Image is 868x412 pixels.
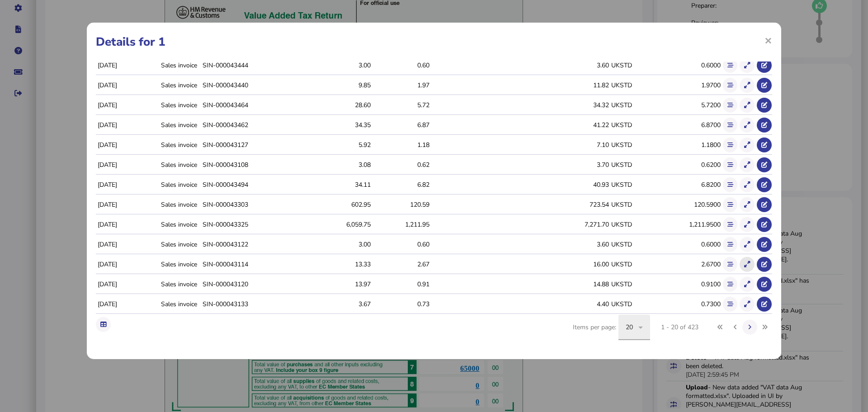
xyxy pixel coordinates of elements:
[609,275,647,294] td: UKSTD
[314,161,371,169] div: 3.08
[649,121,721,129] div: 6.8700
[723,58,738,73] button: Show flow
[609,136,647,155] td: UKSTD
[373,141,429,149] div: 1.18
[728,320,743,335] button: Previous page
[740,58,755,73] button: Show transaction detail
[649,280,721,289] div: 0.9100
[609,215,647,234] td: UKSTD
[201,56,253,75] td: SIN-000043444
[723,137,738,152] button: Show flow
[96,156,159,175] td: [DATE]
[159,215,201,234] td: Sales invoice
[740,137,755,152] button: Show transaction detail
[373,300,429,308] div: 0.73
[618,315,650,350] mat-form-field: Change page size
[373,81,429,90] div: 1.97
[723,217,738,232] button: Show flow
[757,277,772,292] button: Show transaction in Advisor
[649,101,721,109] div: 5.7200
[96,56,159,75] td: [DATE]
[740,277,755,292] button: Show transaction detail
[757,320,772,335] button: Last page
[159,56,201,75] td: Sales invoice
[552,121,609,129] div: 41.22
[740,297,755,312] button: Show transaction detail
[96,175,159,194] td: [DATE]
[201,215,253,234] td: SIN-000043325
[159,156,201,175] td: Sales invoice
[649,300,721,308] div: 0.7300
[373,161,429,169] div: 0.62
[373,121,429,129] div: 6.87
[314,121,371,129] div: 34.35
[649,61,721,70] div: 0.6000
[723,177,738,192] button: Show flow
[96,136,159,155] td: [DATE]
[757,197,772,212] button: Show transaction in Advisor
[649,141,721,149] div: 1.1800
[552,61,609,70] div: 3.60
[649,161,721,169] div: 0.6200
[314,260,371,269] div: 13.33
[159,295,201,314] td: Sales invoice
[314,101,371,109] div: 28.60
[742,320,757,335] button: Next page
[723,118,738,133] button: Show flow
[159,255,201,274] td: Sales invoice
[159,136,201,155] td: Sales invoice
[552,260,609,269] div: 16.00
[552,81,609,90] div: 11.82
[573,315,650,350] div: Items per page:
[609,56,647,75] td: UKSTD
[609,76,647,95] td: UKSTD
[609,116,647,135] td: UKSTD
[373,180,429,189] div: 6.82
[661,323,698,331] div: 1 - 20 of 423
[201,255,253,274] td: SIN-000043114
[314,280,371,289] div: 13.97
[201,175,253,194] td: SIN-000043494
[201,116,253,135] td: SIN-000043462
[552,240,609,249] div: 3.60
[373,101,429,109] div: 5.72
[96,96,159,115] td: [DATE]
[96,215,159,234] td: [DATE]
[552,180,609,189] div: 40.93
[201,96,253,115] td: SIN-000043464
[96,34,772,50] h1: Details for 1
[552,141,609,149] div: 7.10
[757,237,772,252] button: Show transaction in Advisor
[609,96,647,115] td: UKSTD
[757,297,772,312] button: Show transaction in Advisor
[609,255,647,274] td: UKSTD
[626,323,633,331] span: 20
[757,58,772,73] button: Show transaction in Advisor
[159,275,201,294] td: Sales invoice
[314,141,371,149] div: 5.92
[723,197,738,212] button: Show flow
[723,78,738,93] button: Show flow
[373,280,429,289] div: 0.91
[314,180,371,189] div: 34.11
[723,297,738,312] button: Show flow
[552,161,609,169] div: 3.70
[96,317,111,332] button: Export table data to Excel
[373,240,429,249] div: 0.60
[609,235,647,254] td: UKSTD
[740,177,755,192] button: Show transaction detail
[96,195,159,214] td: [DATE]
[314,81,371,90] div: 9.85
[96,235,159,254] td: [DATE]
[201,156,253,175] td: SIN-000043108
[740,118,755,133] button: Show transaction detail
[649,240,721,249] div: 0.6000
[649,220,721,229] div: 1,211.9500
[757,78,772,93] button: Show transaction in Advisor
[609,195,647,214] td: UKSTD
[649,260,721,269] div: 2.6700
[740,78,755,93] button: Show transaction detail
[96,275,159,294] td: [DATE]
[96,116,159,135] td: [DATE]
[159,235,201,254] td: Sales invoice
